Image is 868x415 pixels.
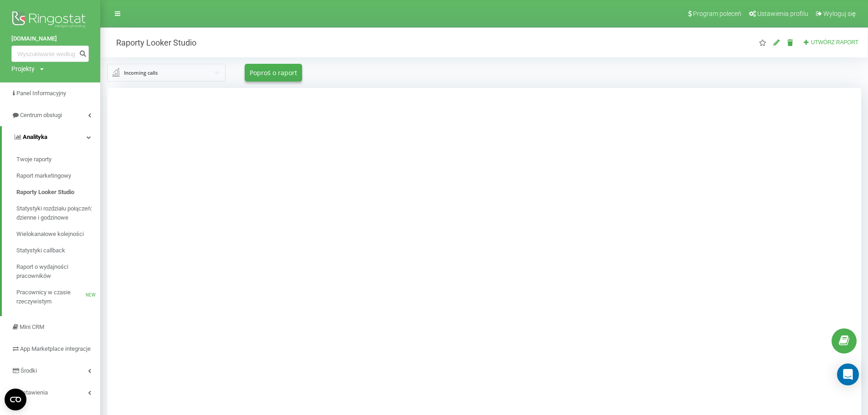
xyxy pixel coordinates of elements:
div: Incoming calls [124,68,158,78]
span: Panel Informacyjny [16,90,66,97]
i: Usuń raport [786,39,794,46]
span: Raporty Looker Studio [16,188,74,197]
span: Mini CRM [20,323,44,330]
span: Centrum obsługi [20,112,62,118]
span: Wielokanałowe kolejności [16,230,84,239]
h2: Raporty Looker Studio [107,37,196,48]
i: Edytuj raportu [773,39,781,46]
span: Analityka [23,133,47,140]
a: Statystyki callback [16,242,100,259]
span: Program poleceń [693,10,741,17]
a: Wielokanałowe kolejności [16,226,100,242]
a: Raport o wydajności pracowników [16,259,100,284]
span: Pracownicy w czasie rzeczywistym [16,288,86,306]
a: Twoje raporty [16,151,100,168]
button: Poproś o raport [245,64,302,82]
span: Statystyki rozdziału połączeń: dzienne i godzinowe [16,204,96,222]
a: Raporty Looker Studio [16,184,100,200]
span: Twoje raporty [16,155,51,164]
span: Statystyki callback [16,246,65,255]
input: Wyszukiwanie według numeru [11,46,89,62]
span: Wyloguj się [823,10,856,17]
i: Utwórz raport [803,39,809,45]
span: Utwórz raport [811,39,858,46]
a: Statystyki rozdziału połączeń: dzienne i godzinowe [16,200,100,226]
span: Środki [21,367,37,374]
i: Ten raport zostanie załadowany jako pierwszy po otwarciu aplikacji "Looker Studio Reports". Można... [759,39,767,46]
span: Raport marketingowy [16,171,71,180]
a: Pracownicy w czasie rzeczywistymNEW [16,284,100,310]
img: Ringostat logo [11,9,89,32]
button: Utwórz raport [800,39,861,46]
div: Open Intercom Messenger [837,364,859,385]
span: App Marketplace integracje [20,345,91,352]
span: Raport o wydajności pracowników [16,262,96,281]
a: Analityka [2,126,100,148]
span: Ustawienia [19,389,48,396]
div: Projekty [11,64,35,73]
a: [DOMAIN_NAME] [11,34,89,43]
a: Raport marketingowy [16,168,100,184]
button: Open CMP widget [5,389,26,410]
span: Ustawienia profilu [757,10,808,17]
